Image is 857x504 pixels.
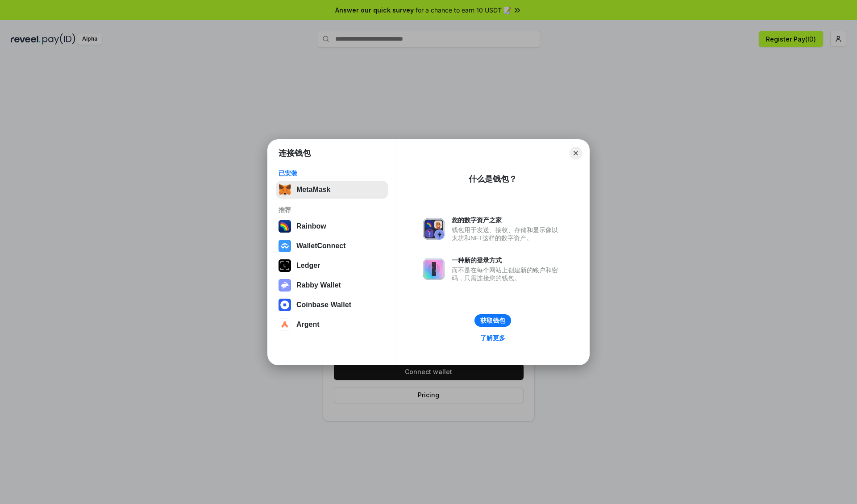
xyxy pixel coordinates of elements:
[279,318,291,331] img: svg+xml,%3Csvg%20width%3D%2228%22%20height%3D%2228%22%20viewBox%3D%220%200%2028%2028%22%20fill%3D...
[279,148,311,158] h1: 连接钱包
[480,334,505,342] div: 了解更多
[279,169,385,177] div: 已安装
[276,217,388,235] button: Rainbow
[296,222,326,230] div: Rainbow
[452,216,562,224] div: 您的数字资产之家
[475,332,511,344] a: 了解更多
[296,301,351,309] div: Coinbase Wallet
[279,206,385,214] div: 推荐
[469,174,517,184] div: 什么是钱包？
[276,181,388,199] button: MetaMask
[480,317,505,325] div: 获取钱包
[296,281,341,289] div: Rabby Wallet
[452,256,562,264] div: 一种新的登录方式
[276,316,388,333] button: Argent
[276,276,388,294] button: Rabby Wallet
[423,258,445,280] img: svg+xml,%3Csvg%20xmlns%3D%22http%3A%2F%2Fwww.w3.org%2F2000%2Fsvg%22%20fill%3D%22none%22%20viewBox...
[296,242,346,250] div: WalletConnect
[296,186,330,194] div: MetaMask
[296,262,320,270] div: Ledger
[452,226,562,242] div: 钱包用于发送、接收、存储和显示像以太坊和NFT这样的数字资产。
[423,218,445,240] img: svg+xml,%3Csvg%20xmlns%3D%22http%3A%2F%2Fwww.w3.org%2F2000%2Fsvg%22%20fill%3D%22none%22%20viewBox...
[474,314,511,327] button: 获取钱包
[279,299,291,311] img: svg+xml,%3Csvg%20width%3D%2228%22%20height%3D%2228%22%20viewBox%3D%220%200%2028%2028%22%20fill%3D...
[276,257,388,275] button: Ledger
[279,240,291,252] img: svg+xml,%3Csvg%20width%3D%2228%22%20height%3D%2228%22%20viewBox%3D%220%200%2028%2028%22%20fill%3D...
[279,259,291,272] img: svg+xml,%3Csvg%20xmlns%3D%22http%3A%2F%2Fwww.w3.org%2F2000%2Fsvg%22%20width%3D%2228%22%20height%3...
[570,147,582,159] button: Close
[279,220,291,233] img: svg+xml,%3Csvg%20width%3D%22120%22%20height%3D%22120%22%20viewBox%3D%220%200%20120%20120%22%20fil...
[452,266,562,282] div: 而不是在每个网站上创建新的账户和密码，只需连接您的钱包。
[276,296,388,314] button: Coinbase Wallet
[279,279,291,292] img: svg+xml,%3Csvg%20xmlns%3D%22http%3A%2F%2Fwww.w3.org%2F2000%2Fsvg%22%20fill%3D%22none%22%20viewBox...
[279,183,291,196] img: svg+xml,%3Csvg%20fill%3D%22none%22%20height%3D%2233%22%20viewBox%3D%220%200%2035%2033%22%20width%...
[296,321,320,329] div: Argent
[276,237,388,255] button: WalletConnect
